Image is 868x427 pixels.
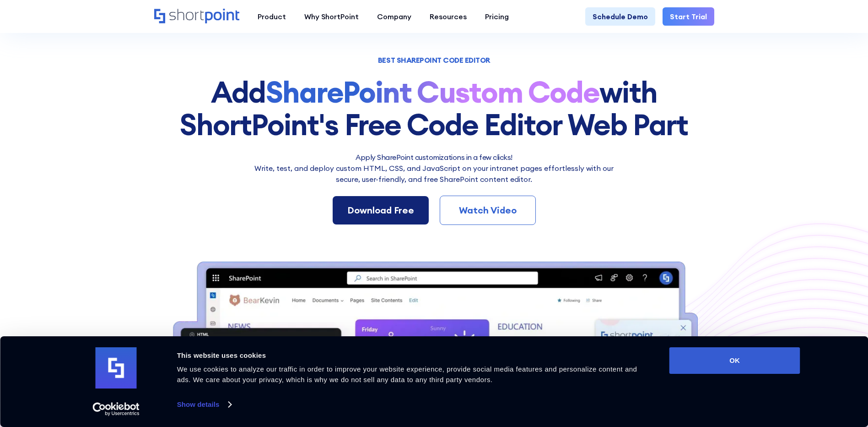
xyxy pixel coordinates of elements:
[248,7,295,26] a: Product
[476,7,518,26] a: Pricing
[333,196,429,224] a: Download Free
[249,152,620,163] h2: Apply SharePoint customizations in a few clicks!
[585,7,655,26] a: Schedule Demo
[347,203,414,217] div: Download Free
[295,7,368,26] a: Why ShortPoint
[258,11,286,22] div: Product
[154,57,714,63] h1: BEST SHAREPOINT CODE EDITOR
[249,163,620,185] p: Write, test, and deploy custom HTML, CSS, and JavaScript on your intranet pages effortlessly wi﻿t...
[421,7,476,26] a: Resources
[663,7,714,26] a: Start Trial
[368,7,421,26] a: Company
[485,11,509,22] div: Pricing
[430,11,467,22] div: Resources
[96,347,137,389] img: logo
[266,73,600,110] strong: SharePoint Custom Code
[377,11,411,22] div: Company
[177,350,649,361] div: This website uses cookies
[154,9,239,24] a: Home
[304,11,359,22] div: Why ShortPoint
[154,76,714,141] h1: Add with ShortPoint's Free Code Editor Web Part
[455,203,521,217] div: Watch Video
[76,402,156,416] a: Usercentrics Cookiebot - opens in a new window
[177,365,637,383] span: We use cookies to analyze our traffic in order to improve your website experience, provide social...
[177,398,231,411] a: Show details
[440,196,536,225] a: Watch Video
[669,347,800,374] button: OK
